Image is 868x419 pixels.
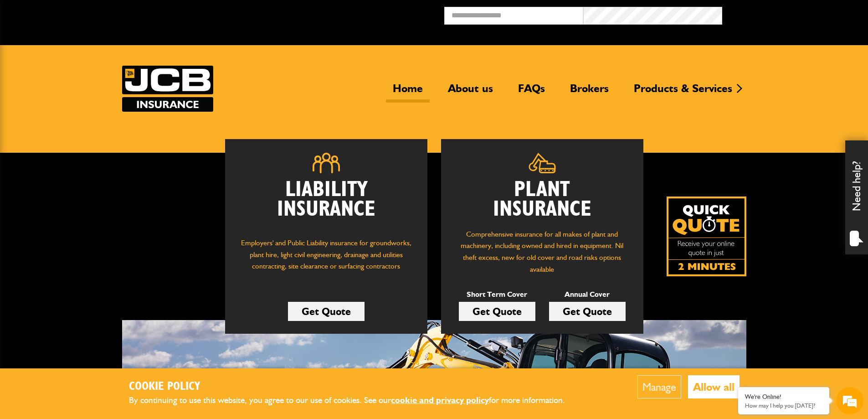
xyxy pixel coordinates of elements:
a: Get Quote [288,302,365,321]
p: Annual Cover [549,289,626,300]
p: Employers' and Public Liability insurance for groundworks, plant hire, light civil engineering, d... [239,237,414,281]
h2: Liability Insurance [239,180,414,228]
img: Quick Quote [667,197,746,276]
p: By continuing to use this website, you agree to our use of cookies. See our for more information. [129,393,580,408]
a: Get your insurance quote isn just 2-minutes [667,197,746,276]
a: Products & Services [627,82,739,103]
button: Manage [637,375,681,398]
div: We're Online! [745,393,822,401]
a: Home [386,82,430,103]
a: JCB Insurance Services [122,66,213,112]
h2: Plant Insurance [455,180,630,219]
a: cookie and privacy policy [391,395,489,405]
div: Need help? [845,140,868,254]
h2: Cookie Policy [129,380,580,394]
a: Brokers [563,82,616,103]
a: FAQs [511,82,552,103]
a: Get Quote [459,302,535,321]
p: Comprehensive insurance for all makes of plant and machinery, including owned and hired in equipm... [455,228,630,275]
a: About us [441,82,500,103]
button: Allow all [688,375,740,398]
a: Get Quote [549,302,626,321]
p: Short Term Cover [459,289,535,300]
button: Broker Login [722,7,861,21]
img: JCB Insurance Services logo [122,66,213,112]
p: How may I help you today? [745,402,822,409]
